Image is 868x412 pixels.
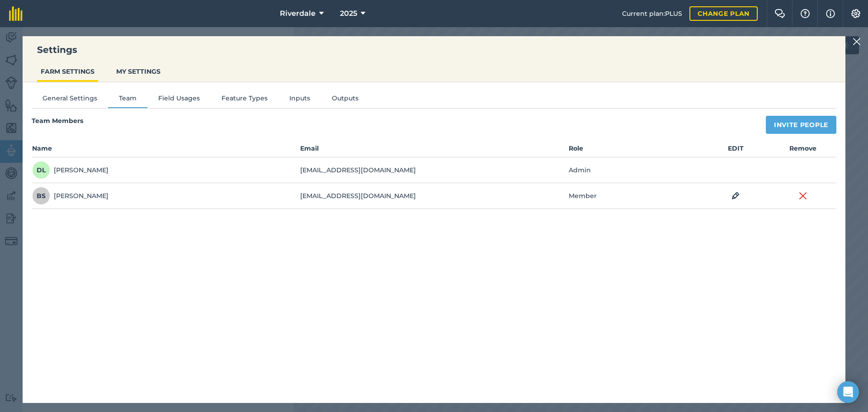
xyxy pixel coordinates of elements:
button: Feature Types [211,93,278,107]
button: Outputs [321,93,369,107]
span: BS [32,187,50,205]
img: svg+xml;base64,PHN2ZyB4bWxucz0iaHR0cDovL3d3dy53My5vcmcvMjAwMC9zdmciIHdpZHRoPSIyMiIgaGVpZ2h0PSIzMC... [799,190,807,201]
td: [EMAIL_ADDRESS][DOMAIN_NAME] [300,183,568,209]
img: svg+xml;base64,PHN2ZyB4bWxucz0iaHR0cDovL3d3dy53My5vcmcvMjAwMC9zdmciIHdpZHRoPSIxNyIgaGVpZ2h0PSIxNy... [826,8,835,19]
button: Field Usages [147,93,211,107]
h4: Team Members [32,116,83,129]
img: A cog icon [850,9,861,18]
button: Invite People [766,116,836,134]
td: [EMAIL_ADDRESS][DOMAIN_NAME] [300,157,568,183]
img: fieldmargin Logo [9,6,23,21]
button: General Settings [32,93,108,107]
img: svg+xml;base64,PHN2ZyB4bWxucz0iaHR0cDovL3d3dy53My5vcmcvMjAwMC9zdmciIHdpZHRoPSIyMiIgaGVpZ2h0PSIzMC... [853,36,861,47]
button: FARM SETTINGS [37,63,98,80]
th: EDIT [702,143,769,157]
span: 2025 [340,8,357,19]
th: Remove [769,143,836,157]
span: Riverdale [280,8,316,19]
h3: Settings [23,43,845,56]
div: [PERSON_NAME] [32,187,108,205]
button: MY SETTINGS [113,63,164,80]
button: Team [108,93,147,107]
th: Role [568,143,703,157]
span: Current plan : PLUS [622,9,682,19]
td: Member [568,183,703,209]
span: DL [32,161,50,179]
th: Name [32,143,300,157]
img: Two speech bubbles overlapping with the left bubble in the forefront [774,9,785,18]
button: Inputs [278,93,321,107]
div: [PERSON_NAME] [32,161,108,179]
img: A question mark icon [800,9,811,18]
div: Open Intercom Messenger [837,381,859,403]
img: svg+xml;base64,PHN2ZyB4bWxucz0iaHR0cDovL3d3dy53My5vcmcvMjAwMC9zdmciIHdpZHRoPSIxOCIgaGVpZ2h0PSIyNC... [731,190,740,201]
td: Admin [568,157,703,183]
th: Email [300,143,568,157]
a: Change plan [689,6,758,21]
